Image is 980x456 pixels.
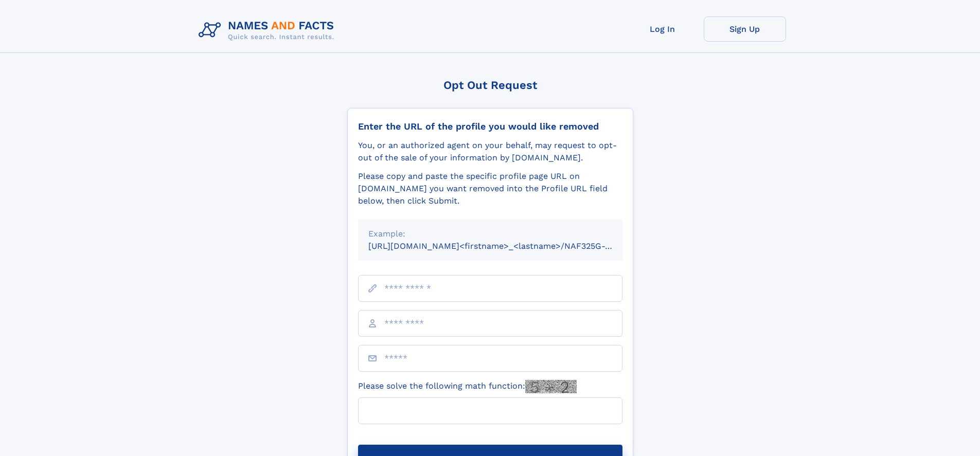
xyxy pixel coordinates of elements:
[358,121,622,132] div: Enter the URL of the profile you would like removed
[704,16,786,42] a: Sign Up
[358,380,577,393] label: Please solve the following math function:
[358,139,622,164] div: You, or an authorized agent on your behalf, may request to opt-out of the sale of your informatio...
[358,170,622,207] div: Please copy and paste the specific profile page URL on [DOMAIN_NAME] you want removed into the Pr...
[368,241,642,251] small: [URL][DOMAIN_NAME]<firstname>_<lastname>/NAF325G-xxxxxxxx
[194,16,343,44] img: Logo Names and Facts
[368,228,612,240] div: Example:
[621,16,704,42] a: Log In
[347,79,633,92] div: Opt Out Request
